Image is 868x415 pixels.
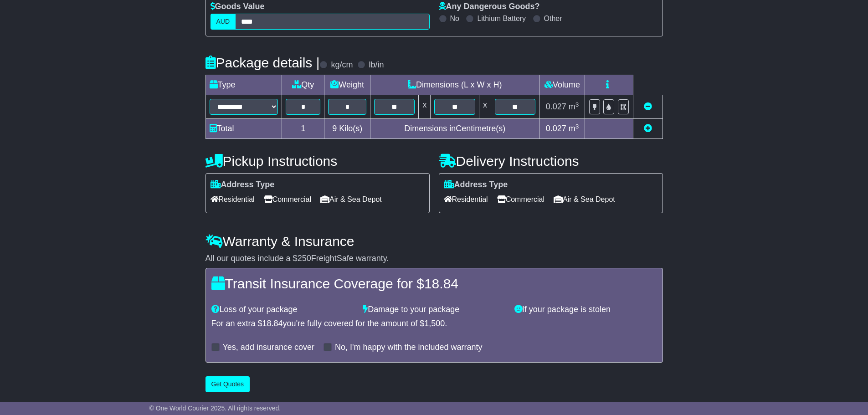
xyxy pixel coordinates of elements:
sup: 3 [575,101,579,108]
td: Dimensions (L x W x H) [370,75,539,95]
span: 1,500 [424,319,445,328]
label: Yes, add insurance cover [223,343,314,353]
span: Commercial [264,192,311,206]
td: Volume [539,75,585,95]
span: 0.027 [546,124,566,133]
td: Total [205,119,282,139]
span: Air & Sea Depot [554,192,615,206]
span: 18.84 [424,276,458,291]
h4: Warranty & Insurance [205,234,663,249]
h4: Pickup Instructions [205,154,430,169]
td: x [479,95,491,119]
label: Other [544,14,562,23]
label: No, I'm happy with the included warranty [335,343,483,353]
a: Add new item [644,124,652,133]
span: 0.027 [546,102,566,111]
label: kg/cm [331,60,353,70]
label: lb/in [369,60,384,70]
td: Qty [282,75,324,95]
h4: Package details | [205,55,320,70]
td: Kilo(s) [324,119,370,139]
label: Any Dangerous Goods? [439,2,540,12]
a: Remove this item [644,102,652,111]
td: Type [205,75,282,95]
span: © One World Courier 2025. All rights reserved. [149,405,281,412]
label: Address Type [444,180,508,190]
span: m [569,102,579,111]
div: For an extra $ you're fully covered for the amount of $ . [211,319,657,329]
label: AUD [211,14,236,30]
div: All our quotes include a $ FreightSafe warranty. [205,254,663,264]
span: 9 [332,124,337,133]
span: 250 [298,254,311,263]
label: Goods Value [211,2,265,12]
label: Lithium Battery [477,14,526,23]
span: Residential [444,192,488,206]
span: Air & Sea Depot [320,192,382,206]
div: Damage to your package [358,305,510,315]
button: Get Quotes [205,376,250,392]
h4: Transit Insurance Coverage for $ [211,276,657,291]
h4: Delivery Instructions [439,154,663,169]
div: Loss of your package [207,305,359,315]
label: Address Type [211,180,275,190]
td: Weight [324,75,370,95]
span: Commercial [497,192,544,206]
span: m [569,124,579,133]
span: Residential [211,192,255,206]
td: x [419,95,431,119]
label: No [450,14,459,23]
td: Dimensions in Centimetre(s) [370,119,539,139]
td: 1 [282,119,324,139]
div: If your package is stolen [510,305,662,315]
sup: 3 [575,123,579,130]
span: 18.84 [262,319,283,328]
